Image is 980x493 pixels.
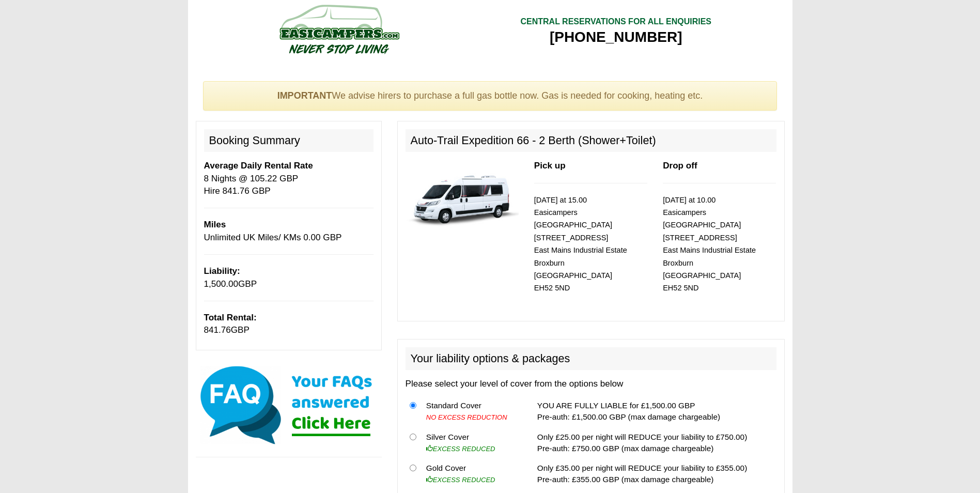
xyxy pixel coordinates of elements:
span: 1,500.00 [204,279,239,289]
p: Unlimited UK Miles/ KMs 0.00 GBP [204,219,374,244]
strong: IMPORTANT [277,90,332,101]
b: Average Daily Rental Rate [204,161,313,171]
i: EXCESS REDUCED [426,445,495,453]
span: 841.76 [204,325,231,335]
td: Gold Cover [422,458,521,489]
div: [PHONE_NUMBER] [520,28,711,47]
b: Liability: [204,266,240,276]
td: Only £35.00 per night will REDUCE your liability to £355.00) Pre-auth: £355.00 GBP (max damage ch... [533,458,776,489]
td: Silver Cover [422,427,521,458]
div: CENTRAL RESERVATIONS FOR ALL ENQUIRIES [520,16,711,28]
i: NO EXCESS REDUCTION [426,413,507,421]
p: Please select your level of cover from the options below [406,378,776,390]
i: EXCESS REDUCED [426,476,495,484]
h2: Your liability options & packages [406,347,776,370]
small: [DATE] at 10.00 Easicampers [GEOGRAPHIC_DATA] [STREET_ADDRESS] East Mains Industrial Estate Broxb... [663,196,756,292]
small: [DATE] at 15.00 Easicampers [GEOGRAPHIC_DATA] [STREET_ADDRESS] East Mains Industrial Estate Broxb... [534,196,627,292]
b: Drop off [663,161,697,171]
td: YOU ARE FULLY LIABLE for £1,500.00 GBP Pre-auth: £1,500.00 GBP (max damage chargeable) [533,396,776,427]
td: Standard Cover [422,396,521,427]
b: Total Rental: [204,313,257,322]
div: We advise hirers to purchase a full gas bottle now. Gas is needed for cooking, heating etc. [203,81,777,111]
img: Click here for our most common FAQs [196,364,382,446]
b: Miles [204,220,226,229]
img: 339.jpg [406,160,519,233]
p: GBP [204,265,374,290]
td: Only £25.00 per night will REDUCE your liability to £750.00) Pre-auth: £750.00 GBP (max damage ch... [533,427,776,458]
b: Pick up [534,161,566,171]
p: GBP [204,312,374,337]
img: campers-checkout-logo.png [241,1,437,57]
h2: Auto-Trail Expedition 66 - 2 Berth (Shower+Toilet) [406,129,776,152]
h2: Booking Summary [204,129,374,152]
p: 8 Nights @ 105.22 GBP Hire 841.76 GBP [204,160,374,197]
